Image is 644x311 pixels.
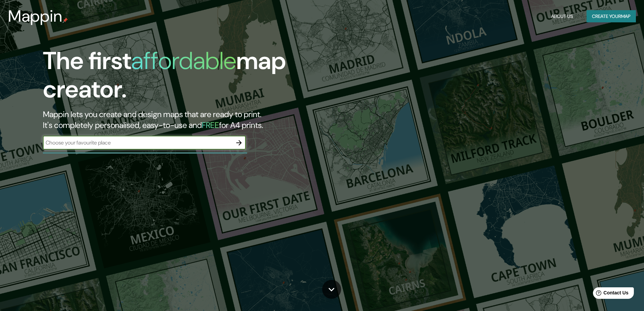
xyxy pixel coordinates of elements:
iframe: Help widget launcher [584,285,637,304]
button: Create yourmap [587,10,636,23]
img: mappin-pin [63,18,68,23]
h1: The first map creator. [43,47,365,109]
button: About Us [548,10,576,23]
h5: FREE [202,120,219,130]
h2: Mappin lets you create and design maps that are ready to print. It's completely personalised, eas... [43,109,365,131]
h1: affordable [131,45,236,76]
h3: Mappin [8,7,63,26]
input: Choose your favourite place [43,139,232,147]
